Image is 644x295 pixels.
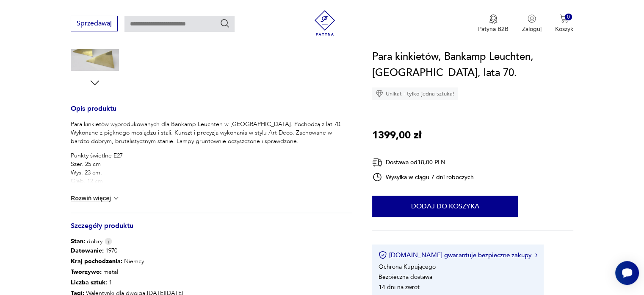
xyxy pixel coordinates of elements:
[71,247,104,255] b: Datowanie :
[478,25,509,33] p: Patyna B2B
[71,268,102,276] b: Tworzywo :
[71,194,120,202] button: Rozwiń więcej
[489,14,498,24] img: Ikona medalu
[478,14,509,33] a: Ikona medaluPatyna B2B
[71,256,183,267] p: Niemcy
[379,251,537,259] button: [DOMAIN_NAME] gwarantuje bezpieczne zakupy
[71,246,183,256] p: 1970
[522,14,542,33] button: Zaloguj
[478,14,509,33] button: Patyna B2B
[535,253,538,257] img: Ikona strzałki w prawo
[105,238,112,245] img: Info icon
[565,14,572,21] div: 0
[528,14,536,23] img: Ikonka użytkownika
[372,196,518,217] button: Dodaj do koszyka
[560,14,568,23] img: Ikona koszyka
[71,267,183,278] p: metal
[522,25,542,33] p: Zaloguj
[71,237,85,245] b: Stan:
[372,172,474,182] div: Wysyłka w ciągu 7 dni roboczych
[71,16,118,31] button: Sprzedawaj
[71,106,352,120] h3: Opis produktu
[312,10,337,36] img: Patyna - sklep z meblami i dekoracjami vintage
[372,49,573,81] h1: Para kinkietów, Bankamp Leuchten, [GEOGRAPHIC_DATA], lata 70.
[372,157,382,168] img: Ikona dostawy
[220,18,230,28] button: Szukaj
[379,273,432,281] li: Bezpieczna dostawa
[379,283,420,291] li: 14 dni na zwrot
[555,14,573,33] button: 0Koszyk
[71,152,352,185] p: Punkty świetlne E27 Szer. 25 cm Wys. 23 cm. Głęb. 12 cm
[615,261,639,285] iframe: Smartsupp widget button
[71,278,107,287] b: Liczba sztuk:
[372,127,421,143] p: 1399,00 zł
[71,257,122,265] b: Kraj pochodzenia :
[71,120,352,146] p: Para kinkietów wyprodukowanych dla Bankamp Leuchten w [GEOGRAPHIC_DATA]. Pochodzą z lat 70. Wykon...
[376,90,383,98] img: Ikona diamentu
[372,157,474,168] div: Dostawa od 18,00 PLN
[379,251,387,259] img: Ikona certyfikatu
[555,25,573,33] p: Koszyk
[372,87,458,100] div: Unikat - tylko jedna sztuka!
[112,194,120,202] img: chevron down
[379,263,436,271] li: Ochrona Kupującego
[71,21,118,27] a: Sprzedawaj
[71,223,352,237] h3: Szczegóły produktu
[71,237,102,246] span: dobry
[71,278,183,288] p: 1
